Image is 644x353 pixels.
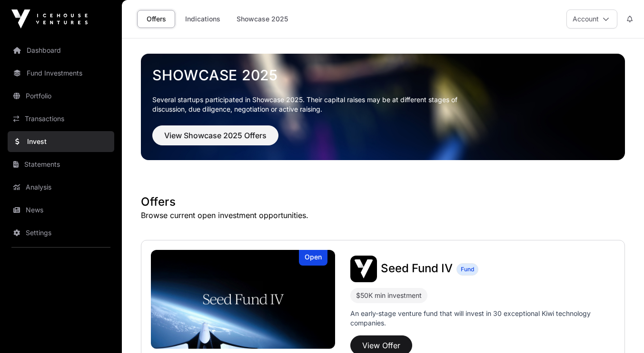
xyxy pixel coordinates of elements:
span: Seed Fund IV [381,261,453,275]
p: An early-stage venture fund that will invest in 30 exceptional Kiwi technology companies. [350,309,615,328]
h1: Offers [141,194,625,210]
a: Settings [8,222,114,243]
a: Transactions [8,108,114,129]
a: Dashboard [8,40,114,61]
div: $50K min investment [350,288,427,303]
a: News [8,200,114,220]
button: View Showcase 2025 Offers [152,125,278,145]
a: Invest [8,131,114,152]
p: Browse current open investment opportunities. [141,210,625,221]
div: Open [299,250,327,266]
div: $50K min investment [356,290,422,301]
p: Several startups participated in Showcase 2025. Their capital raises may be at different stages o... [152,95,472,114]
a: Portfolio [8,86,114,106]
a: Fund Investments [8,63,114,84]
img: Seed Fund IV [151,250,335,349]
img: Seed Fund IV [350,256,377,282]
a: Seed Fund IVOpen [151,250,335,349]
button: Account [566,10,617,29]
img: Showcase 2025 [141,54,625,160]
span: Fund [461,266,474,273]
a: Statements [8,154,114,175]
span: View Showcase 2025 Offers [164,130,267,141]
a: Seed Fund IV [381,263,453,275]
a: Showcase 2025 [152,67,614,84]
a: Indications [179,10,227,28]
a: View Showcase 2025 Offers [152,135,278,144]
a: Showcase 2025 [230,10,294,28]
a: Analysis [8,177,114,198]
img: Icehouse Ventures Logo [11,10,88,29]
a: Offers [137,10,175,28]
